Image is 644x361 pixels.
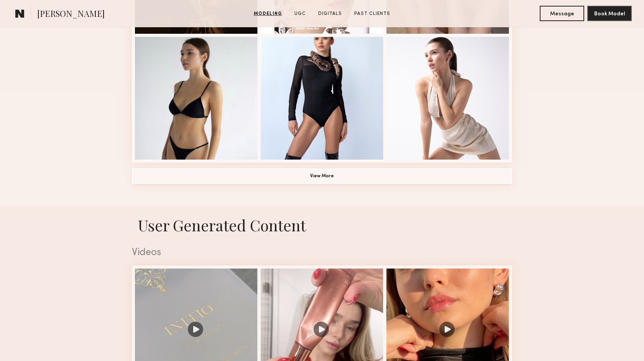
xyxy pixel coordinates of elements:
[126,215,518,235] h1: User Generated Content
[351,10,393,17] a: Past Clients
[587,10,632,16] a: Book Model
[251,10,285,17] a: Modeling
[37,8,105,21] span: [PERSON_NAME]
[132,168,512,184] button: View More
[315,10,345,17] a: Digitals
[132,248,512,258] div: Videos
[540,6,584,21] button: Message
[291,10,309,17] a: UGC
[587,6,632,21] button: Book Model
